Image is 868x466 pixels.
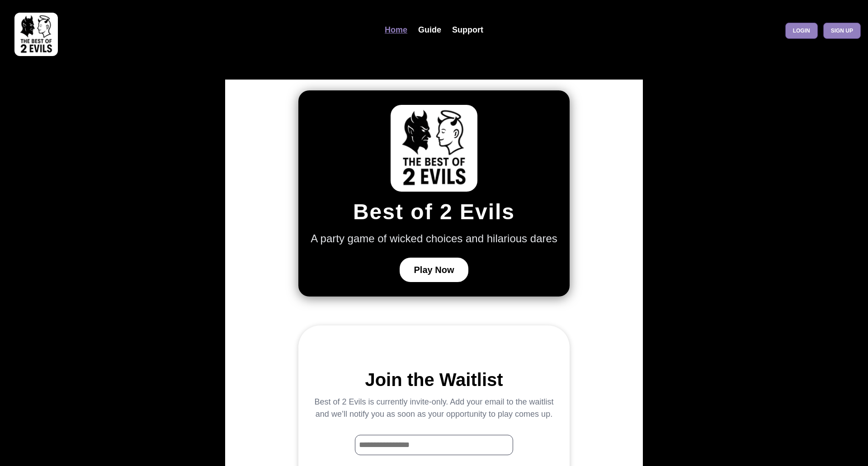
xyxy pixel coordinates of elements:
[353,199,515,225] h1: Best of 2 Evils
[413,20,447,40] a: Guide
[785,23,818,39] a: Login
[14,13,58,56] img: best of 2 evils logo
[355,435,513,455] input: Waitlist Email Input
[311,231,557,247] p: A party game of wicked choices and hilarious dares
[400,258,469,282] button: Play Now
[365,369,503,391] h2: Join the Waitlist
[313,396,555,420] p: Best of 2 Evils is currently invite-only. Add your email to the waitlist and we’ll notify you as ...
[447,20,489,40] a: Support
[391,105,477,192] img: Best of 2 Evils Logo
[379,20,413,40] a: Home
[823,23,861,39] a: Sign up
